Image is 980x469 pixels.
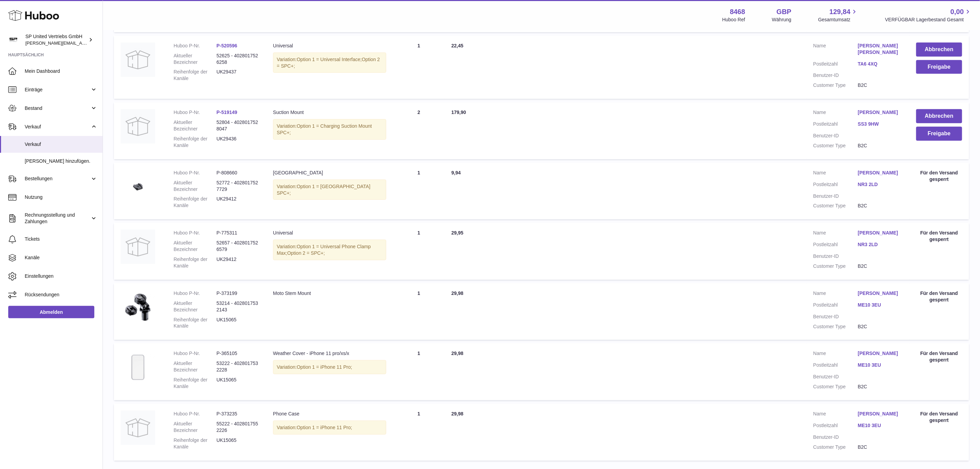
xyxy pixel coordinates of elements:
[858,61,902,67] a: TA6 4XQ
[216,437,259,450] dd: UK15065
[813,82,858,89] dt: Customer Type
[216,196,259,209] dd: UK29412
[273,230,386,236] div: Universal
[216,256,259,269] dd: UK29412
[885,16,972,23] span: VERFÜGBAR Lagerbestand Gesamt
[813,121,858,129] dt: Postleitzahl
[451,411,463,416] span: 29,98
[25,87,90,93] span: Einträge
[858,290,902,297] a: [PERSON_NAME]
[121,230,155,264] img: no-photo.jpg
[216,69,259,82] dd: UK29437
[25,273,97,279] span: Einstellungen
[858,82,902,89] dd: B2C
[916,109,962,123] button: Abbrechen
[813,434,858,441] dt: Benutzer-ID
[393,223,445,280] td: 1
[858,170,902,176] a: [PERSON_NAME]
[451,290,463,296] span: 29,98
[25,158,97,164] span: [PERSON_NAME] hinzufügen.
[393,36,445,99] td: 1
[216,230,259,236] dd: P-775311
[916,290,962,303] div: Für den Versand gesperrt
[451,351,463,356] span: 29,98
[858,263,902,270] dd: B2C
[216,170,259,176] dd: P-808660
[174,350,216,357] dt: Huboo P-Nr.
[813,203,858,209] dt: Customer Type
[813,422,858,431] dt: Postleitzahl
[25,212,90,225] span: Rechnungsstellung und Zahlungen
[858,230,902,236] a: [PERSON_NAME]
[858,444,902,450] dd: B2C
[216,377,259,390] dd: UK15065
[858,181,902,188] a: NR3 2LD
[916,350,962,363] div: Für den Versand gesperrt
[393,404,445,461] td: 1
[277,244,371,256] span: Option 1 = Universal Phone Clamp Max;
[174,170,216,176] dt: Huboo P-Nr.
[813,374,858,380] dt: Benutzer-ID
[25,40,138,46] span: [PERSON_NAME][EMAIL_ADDRESS][DOMAIN_NAME]
[916,127,962,141] button: Freigabe
[818,16,858,23] span: Gesamtumsatz
[916,60,962,74] button: Freigabe
[216,290,259,297] dd: P-373199
[216,360,259,373] dd: 53222 - 4028017532228
[8,306,94,318] a: Abmelden
[174,421,216,434] dt: Aktueller Bezeichner
[813,61,858,69] dt: Postleitzahl
[273,360,386,374] div: Variation:
[818,7,858,23] a: 129,84 Gesamtumsatz
[813,444,858,450] dt: Customer Type
[121,109,155,144] img: no-photo.jpg
[273,240,386,260] div: Variation:
[858,142,902,149] dd: B2C
[451,170,461,175] span: 9,94
[813,241,858,250] dt: Postleitzahl
[25,68,97,75] span: Mein Dashboard
[174,300,216,313] dt: Aktueller Bezeichner
[25,33,87,46] div: SP United Vertriebs GmbH
[813,302,858,310] dt: Postleitzahl
[174,53,216,66] dt: Aktueller Bezeichner
[722,16,745,23] div: Huboo Ref
[273,119,386,140] div: Variation:
[121,43,155,77] img: no-photo.jpg
[25,236,97,242] span: Tickets
[174,240,216,253] dt: Aktueller Bezeichner
[216,119,259,132] dd: 52804 - 4028017528047
[174,196,216,209] dt: Reihenfolge der Kanäle
[25,105,90,112] span: Bestand
[216,180,259,193] dd: 52772 - 4028017527729
[174,180,216,193] dt: Aktueller Bezeichner
[277,123,372,135] span: Option 1 = Charging Suction Mount SPC+;
[813,170,858,178] dt: Name
[25,141,97,148] span: Verkauf
[777,7,791,16] strong: GBP
[174,317,216,330] dt: Reihenfolge der Kanäle
[813,230,858,238] dt: Name
[121,290,155,324] img: 84681667469969.jpg
[216,43,237,48] a: P-520596
[916,411,962,424] div: Für den Versand gesperrt
[858,121,902,127] a: SS3 9HW
[121,411,155,445] img: no-photo.jpg
[174,411,216,417] dt: Huboo P-Nr.
[858,302,902,308] a: ME10 3EU
[772,16,792,23] div: Währung
[273,350,386,357] div: Weather Cover - iPhone 11 pro/xs/x
[216,53,259,66] dd: 52625 - 4028017526258
[287,250,325,256] span: Option 2 = SPC+;
[174,119,216,132] dt: Aktueller Bezeichner
[858,362,902,368] a: ME10 3EU
[25,124,90,130] span: Verkauf
[174,43,216,49] dt: Huboo P-Nr.
[813,411,858,419] dt: Name
[813,253,858,260] dt: Benutzer-ID
[174,69,216,82] dt: Reihenfolge der Kanäle
[273,109,386,116] div: Suction Mount
[916,43,962,57] button: Abbrechen
[858,411,902,417] a: [PERSON_NAME]
[858,203,902,209] dd: B2C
